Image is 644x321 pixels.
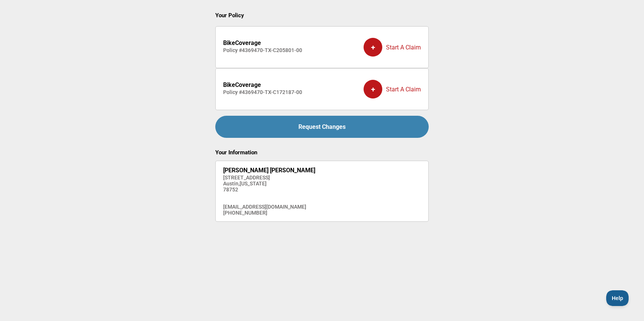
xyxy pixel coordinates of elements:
[223,81,261,88] strong: BikeCoverage
[223,181,315,187] h4: Austin , [US_STATE]
[223,89,302,95] h4: Policy # 4369470-TX-C172187-00
[223,175,315,181] h4: [STREET_ADDRESS]
[364,38,382,57] div: +
[606,290,629,306] iframe: Toggle Customer Support
[364,32,421,62] a: +Start A Claim
[223,39,261,46] strong: BikeCoverage
[223,204,315,210] h4: [EMAIL_ADDRESS][DOMAIN_NAME]
[215,116,429,138] a: Request Changes
[364,74,421,104] a: +Start A Claim
[223,210,315,216] h4: [PHONE_NUMBER]
[364,80,382,99] div: +
[223,167,315,174] strong: [PERSON_NAME] [PERSON_NAME]
[364,32,421,62] div: Start A Claim
[223,47,302,53] h4: Policy # 4369470-TX-C205801-00
[364,74,421,104] div: Start A Claim
[223,187,315,193] h4: 78752
[215,149,429,156] h2: Your Information
[215,12,429,19] h2: Your Policy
